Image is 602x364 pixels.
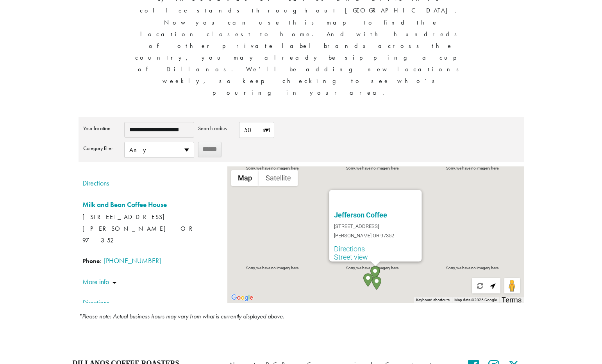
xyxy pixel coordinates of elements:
em: *Please note: Actual business hours may vary from what is currently displayed above. [79,312,284,320]
a: [PHONE_NUMBER] [104,256,161,265]
div: The Brim Coffee Co [372,276,381,290]
a: Open this area in Google Maps (opens a new window) [229,293,255,303]
img: Google [229,293,255,303]
span: : [82,254,222,267]
a: Zoom here [334,261,422,269]
button: Drag Pegman onto the map to open Street View [504,278,520,293]
span: 50 mi [239,122,274,138]
span:  [490,283,495,290]
label: Search radius [198,122,235,134]
a: More info [82,158,117,167]
div: Milk and Bean Coffee House [370,266,380,280]
span: [STREET_ADDRESS] [82,211,222,223]
span: Any [125,142,194,157]
a: More info [82,277,117,286]
a: Directions [334,245,422,253]
button: Show satellite imagery [259,170,298,186]
span: [STREET_ADDRESS] [334,222,422,231]
button: Close [403,190,422,209]
a: Milk and Bean Coffee House [82,200,167,209]
a: Directions [82,177,222,190]
a: Terms [502,296,522,304]
a: Directions [82,296,222,309]
span: [PERSON_NAME] OR 97352 [334,231,422,240]
label: Category filter [83,142,120,154]
button: Keyboard shortcuts [416,297,450,303]
span:  [477,283,483,290]
span: Map data ©2025 Google [454,298,497,302]
span: [PERSON_NAME] OR 97352 [82,224,198,244]
label: Your location [83,122,120,134]
button: Show street map [231,170,259,186]
div: The Brim Coffee Co at Hickory [363,273,373,287]
a: Jefferson Coffee [334,211,387,219]
a: Street view [334,253,422,261]
strong: Phone [82,257,100,265]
